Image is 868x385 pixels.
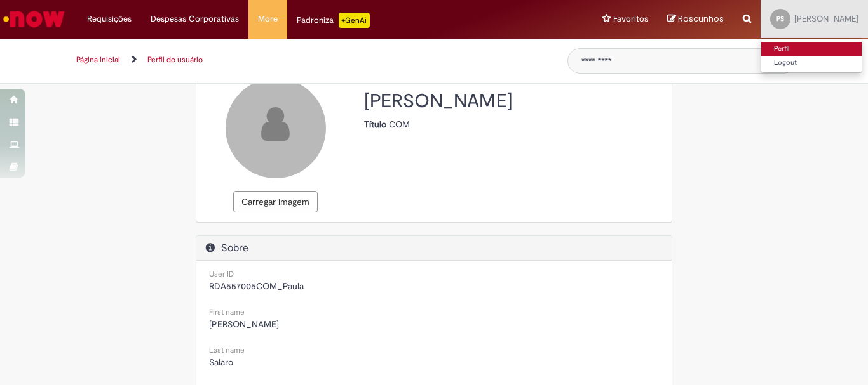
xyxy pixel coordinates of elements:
a: Logout [761,56,862,70]
span: RDA557005COM_Paula [209,280,304,292]
img: ServiceNow [1,6,67,32]
button: Carregar imagem [233,191,318,212]
h2: Sobre [206,242,662,254]
span: Despesas Corporativas [151,13,239,25]
strong: Título [364,119,389,130]
span: Favoritos [613,13,648,25]
small: User ID [209,269,234,279]
span: More [258,13,278,25]
a: Perfil [761,42,862,56]
span: [PERSON_NAME] [794,13,858,24]
span: COM [389,119,410,130]
span: Requisições [87,13,132,25]
span: Rascunhos [678,13,724,25]
ul: Trilhas de página [72,48,548,72]
span: PS [776,15,784,23]
span: Salaro [209,356,233,368]
a: Página inicial [76,55,120,65]
span: [PERSON_NAME] [209,318,279,330]
small: Last name [209,345,245,355]
small: First name [209,307,245,317]
p: +GenAi [339,13,370,28]
a: Perfil do usuário [147,55,203,65]
a: Rascunhos [667,13,724,25]
div: Padroniza [297,13,370,28]
h2: [PERSON_NAME] [364,91,662,112]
